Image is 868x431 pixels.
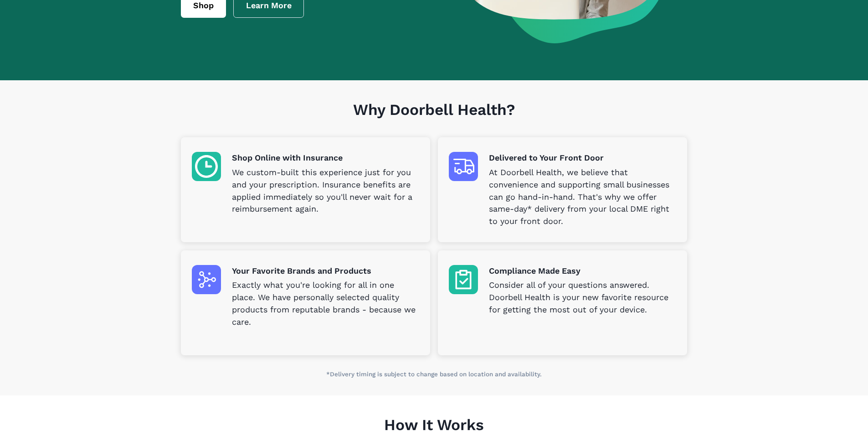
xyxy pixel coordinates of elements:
p: *Delivery timing is subject to change based on location and availability. [181,370,687,379]
p: We custom-built this experience just for you and your prescription. Insurance benefits are applie... [232,166,419,216]
img: Compliance Made Easy icon [449,265,478,294]
p: Exactly what you're looking for all in one place. We have personally selected quality products fr... [232,279,419,328]
h1: Why Doorbell Health? [181,101,687,138]
p: Delivered to Your Front Door [489,152,676,164]
p: Shop Online with Insurance [232,152,419,164]
img: Your Favorite Brands and Products icon [192,265,221,294]
img: Shop Online with Insurance icon [192,152,221,181]
p: Consider all of your questions answered. Doorbell Health is your new favorite resource for gettin... [489,279,676,316]
img: Delivered to Your Front Door icon [449,152,478,181]
p: Your Favorite Brands and Products [232,265,419,277]
p: At Doorbell Health, we believe that convenience and supporting small businesses can go hand-in-ha... [489,166,676,228]
p: Compliance Made Easy [489,265,676,277]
